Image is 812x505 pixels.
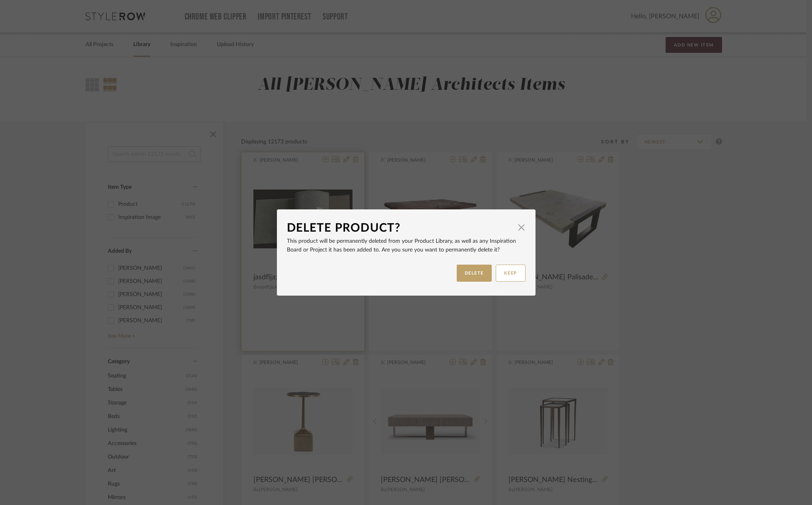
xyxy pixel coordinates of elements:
[287,237,526,254] p: This product will be permanently deleted from your Product Library, as well as any Inspiration Bo...
[287,219,514,237] div: Delete Product?
[496,265,526,282] button: KEEP
[287,219,526,237] dialog-header: Delete Product?
[514,219,530,235] button: Close
[457,265,492,282] button: DELETE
